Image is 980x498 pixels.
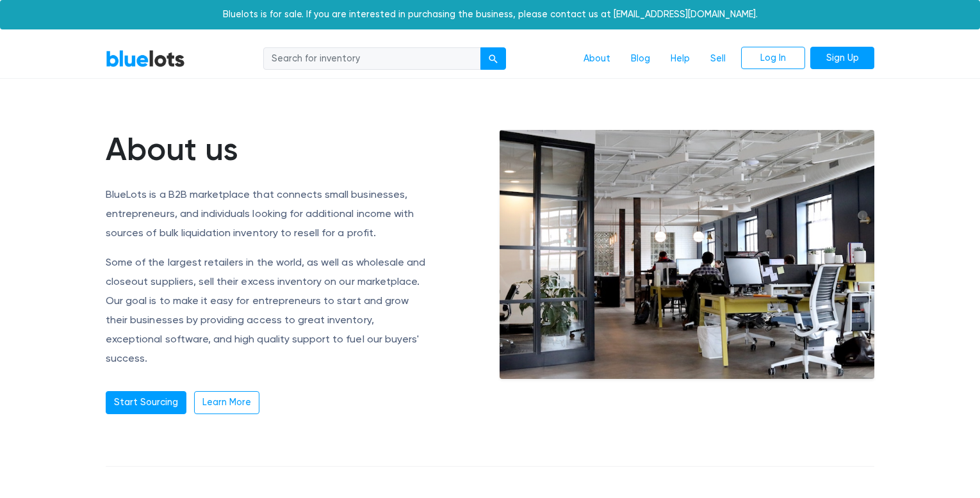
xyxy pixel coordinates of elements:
[810,47,874,70] a: Sign Up
[700,47,736,71] a: Sell
[741,47,805,70] a: Log In
[660,47,700,71] a: Help
[573,47,621,71] a: About
[106,49,185,68] a: BlueLots
[500,130,874,380] img: office-e6e871ac0602a9b363ffc73e1d17013cb30894adc08fbdb38787864bb9a1d2fe.jpg
[106,130,429,168] h1: About us
[194,391,259,414] a: Learn More
[106,253,429,368] p: Some of the largest retailers in the world, as well as wholesale and closeout suppliers, sell the...
[621,47,660,71] a: Blog
[106,185,429,243] p: BlueLots is a B2B marketplace that connects small businesses, entrepreneurs, and individuals look...
[106,391,186,414] a: Start Sourcing
[263,47,481,70] input: Search for inventory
